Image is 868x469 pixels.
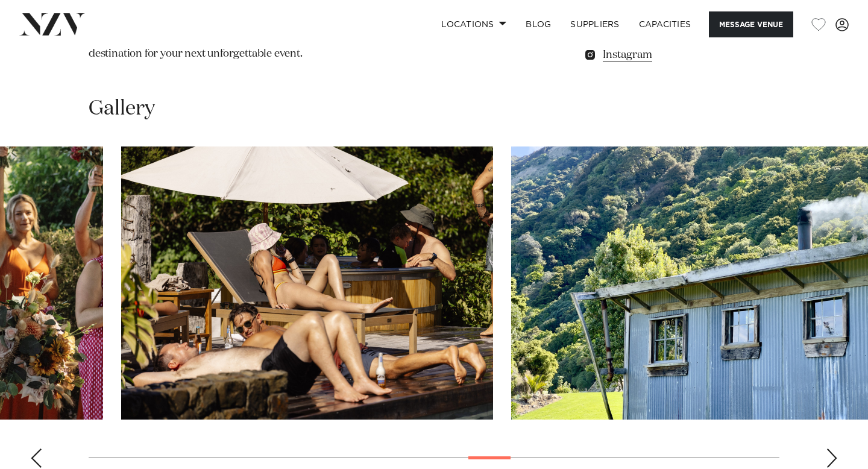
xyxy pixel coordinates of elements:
a: Locations [432,11,516,37]
a: BLOG [516,11,561,37]
a: Capacities [629,11,701,37]
a: SUPPLIERS [561,11,629,37]
h2: Gallery [89,95,155,122]
a: Instagram [583,46,779,63]
swiper-slide: 17 / 29 [121,146,493,420]
button: Message Venue [709,11,793,37]
img: nzv-logo.png [19,13,85,35]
